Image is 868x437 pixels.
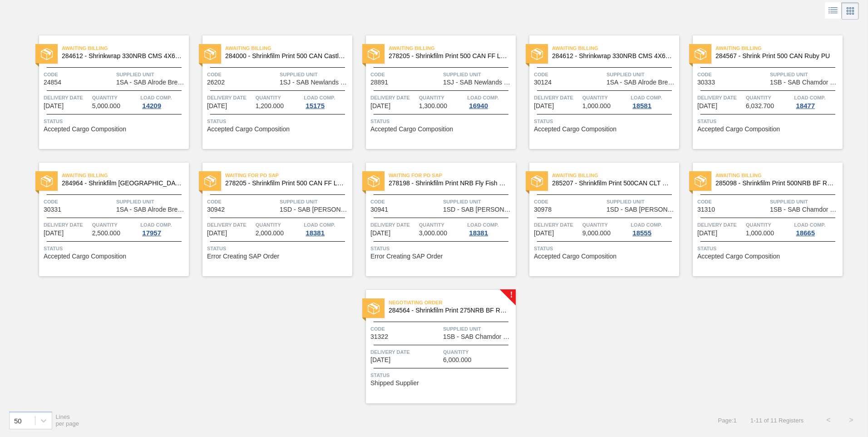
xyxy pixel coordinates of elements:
[207,126,290,133] span: Accepted Cargo Composition
[607,79,677,86] span: 1SA - SAB Alrode Brewery
[189,35,352,149] a: statusAwaiting Billing284000 - Shrinkfilm Print 500 CAN Castle Lager PUCode26202Supplied Unit1SJ ...
[715,171,843,180] span: Awaiting Billing
[370,371,513,380] span: Status
[280,70,350,79] span: Supplied Unit
[697,126,780,133] span: Accepted Cargo Composition
[389,298,516,307] span: Negotiating Order
[352,35,516,149] a: statusAwaiting Billing278205 - Shrinkfilm Print 500 CAN FF Lem 2020Code28891Supplied Unit1SJ - SA...
[389,53,508,60] span: 278205 - Shrinkfilm Print 500 CAN FF Lem 2020
[697,244,840,253] span: Status
[370,357,390,363] span: 09/05/2025
[750,417,804,424] span: 1 - 11 of 11 Registers
[534,220,580,229] span: Delivery Date
[697,206,715,213] span: 31310
[817,409,840,432] button: <
[770,206,840,213] span: 1SB - SAB Chamdor Brewery
[607,206,677,213] span: 1SD - SAB Rosslyn Brewery
[715,44,843,53] span: Awaiting Billing
[419,220,465,229] span: Quantity
[697,93,744,102] span: Delivery Date
[631,93,677,109] a: Load Comp.18581
[840,409,863,432] button: >
[770,79,840,86] span: 1SB - SAB Chamdor Brewery
[467,93,513,109] a: Load Comp.16940
[225,53,345,60] span: 284000 - Shrinkfilm Print 500 CAN Castle Lager PU
[256,220,302,229] span: Quantity
[140,220,172,229] span: Load Comp.
[794,93,825,102] span: Load Comp.
[516,35,679,149] a: statusAwaiting Billing284612 - Shrinkwrap 330NRB CMS 4X6 PUCode30124Supplied Unit1SA - SAB Alrode...
[715,53,835,60] span: 284567 - Shrink Print 500 CAN Ruby PU
[140,229,163,237] div: 17957
[256,93,302,102] span: Quantity
[62,44,189,53] span: Awaiting Billing
[370,103,390,109] span: 06/07/2025
[534,93,580,102] span: Delivery Date
[746,230,774,237] span: 1,000.000
[695,175,706,187] img: status
[56,413,79,427] span: Lines per page
[419,230,447,237] span: 3,000.000
[443,197,513,206] span: Supplied Unit
[44,253,126,260] span: Accepted Cargo Composition
[304,229,326,237] div: 18381
[207,206,225,213] span: 30942
[44,206,61,213] span: 30331
[697,253,780,260] span: Accepted Cargo Composition
[280,206,350,213] span: 1SD - SAB Rosslyn Brewery
[534,230,554,237] span: 08/24/2025
[516,163,679,276] a: statusAwaiting Billing285207 - Shrinkfilm Print 500CAN CLT PU 25Code30978Supplied Unit1SD - SAB [...
[204,48,216,60] img: status
[697,197,768,206] span: Code
[370,348,441,357] span: Delivery Date
[116,79,187,86] span: 1SA - SAB Alrode Brewery
[370,333,388,340] span: 31322
[534,103,554,109] span: 07/28/2025
[794,102,817,109] div: 18477
[44,126,126,133] span: Accepted Cargo Composition
[467,93,498,102] span: Load Comp.
[607,197,677,206] span: Supplied Unit
[552,180,672,187] span: 285207 - Shrinkfilm Print 500CAN CLT PU 25
[14,417,22,424] div: 50
[631,220,662,229] span: Load Comp.
[370,79,388,86] span: 28891
[370,126,453,133] span: Accepted Cargo Composition
[770,70,840,79] span: Supplied Unit
[531,48,543,60] img: status
[794,220,840,237] a: Load Comp.18665
[25,35,189,149] a: statusAwaiting Billing284612 - Shrinkwrap 330NRB CMS 4X6 PUCode24854Supplied Unit1SA - SAB Alrode...
[225,44,352,53] span: Awaiting Billing
[140,93,187,109] a: Load Comp.14209
[534,206,552,213] span: 30978
[582,103,611,109] span: 1,000.000
[352,290,516,403] a: !statusNegotiating Order284564 - Shrinkfilm Print 275NRB BF Ruby PUCode31322Supplied Unit1SB - SA...
[304,102,326,109] div: 15175
[582,230,611,237] span: 9,000.000
[389,307,508,314] span: 284564 - Shrinkfilm Print 275NRB BF Ruby PU
[534,79,552,86] span: 30124
[207,93,253,102] span: Delivery Date
[92,93,138,102] span: Quantity
[443,206,513,213] span: 1SD - SAB Rosslyn Brewery
[679,163,843,276] a: statusAwaiting Billing285098 - Shrinkfilm Print 500NRB BF RubyCode31310Supplied Unit1SB - SAB Cha...
[44,117,187,126] span: Status
[794,229,817,237] div: 18665
[419,103,447,109] span: 1,300.000
[389,44,516,53] span: Awaiting Billing
[552,53,672,60] span: 284612 - Shrinkwrap 330NRB CMS 4X6 PU
[770,197,840,206] span: Supplied Unit
[582,220,629,229] span: Quantity
[368,303,380,314] img: status
[44,103,64,109] span: 01/05/2025
[140,220,187,237] a: Load Comp.17957
[467,220,513,237] a: Load Comp.18381
[697,230,717,237] span: 09/03/2025
[304,93,335,102] span: Load Comp.
[304,220,350,237] a: Load Comp.18381
[443,79,513,86] span: 1SJ - SAB Newlands Brewery
[697,70,768,79] span: Code
[697,220,744,229] span: Delivery Date
[304,220,335,229] span: Load Comp.
[256,103,284,109] span: 1,200.000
